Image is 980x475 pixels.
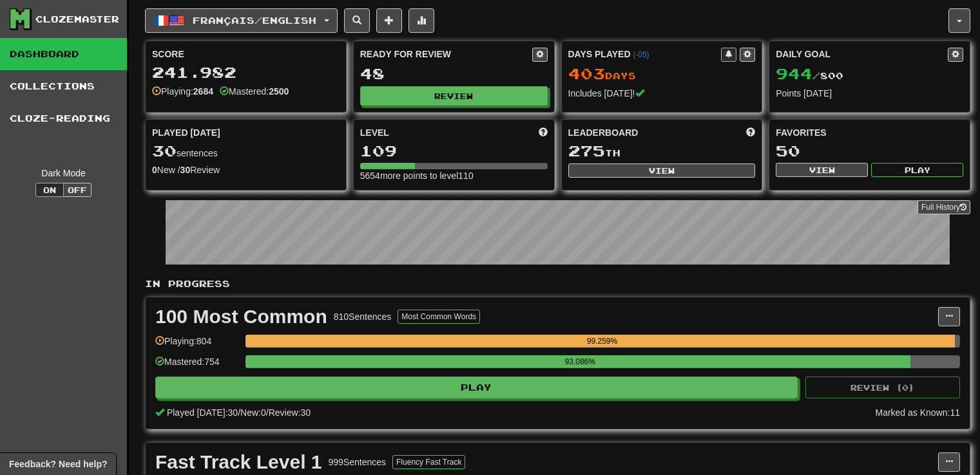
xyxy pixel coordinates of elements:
[568,142,605,160] span: 275
[145,8,338,33] button: Français/English
[155,377,798,398] button: Play
[568,64,605,82] span: 403
[568,48,722,61] div: Days Played
[167,407,238,418] span: Played [DATE]: 30
[398,310,480,324] button: Most Common Words
[10,167,117,180] div: Dark Mode
[193,86,213,97] strong: 2684
[152,142,177,160] span: 30
[155,452,322,472] div: Fast Track Level 1
[568,87,756,100] div: Includes [DATE]!
[568,126,639,139] span: Leaderboard
[360,66,548,82] div: 48
[568,66,756,82] div: Day s
[249,355,910,368] div: 93.086%
[776,163,868,177] button: View
[9,458,107,470] span: Open feedback widget
[776,64,812,82] span: 944
[871,163,963,177] button: Play
[408,8,434,33] button: More stats
[344,8,370,33] button: Search sentences
[776,87,963,100] div: Points [DATE]
[266,407,269,418] span: /
[152,48,340,61] div: Score
[249,335,955,348] div: 99.259%
[240,407,266,418] span: New: 0
[152,163,340,176] div: New / Review
[360,126,389,139] span: Level
[152,64,340,80] div: 241.982
[360,169,548,182] div: 5654 more points to level 110
[152,126,220,139] span: Played [DATE]
[539,126,548,139] span: Score more points to level up
[152,165,157,175] strong: 0
[155,307,327,326] div: 100 Most Common
[633,50,649,59] a: (-05)
[918,200,970,214] a: Full History
[155,335,239,356] div: Playing: 804
[269,86,289,97] strong: 2500
[360,48,532,61] div: Ready for Review
[875,406,960,419] div: Marked as Known: 11
[152,85,213,98] div: Playing:
[376,8,402,33] button: Add sentence to collection
[360,86,548,106] button: Review
[776,48,948,62] div: Daily Goal
[776,143,963,159] div: 50
[360,143,548,159] div: 109
[63,183,91,197] button: Off
[220,85,289,98] div: Mastered:
[193,15,316,26] span: Français / English
[155,355,239,377] div: Mastered: 754
[568,163,756,178] button: View
[805,377,960,398] button: Review (0)
[35,183,64,197] button: On
[746,126,755,139] span: This week in points, UTC
[392,455,465,469] button: Fluency Fast Track
[180,165,191,175] strong: 30
[145,277,970,290] p: In Progress
[568,143,756,160] div: th
[35,13,119,26] div: Clozemaster
[776,126,963,139] div: Favorites
[152,143,340,160] div: sentences
[238,407,240,418] span: /
[269,407,311,418] span: Review: 30
[776,70,843,81] span: / 800
[329,456,387,469] div: 999 Sentences
[334,310,392,323] div: 810 Sentences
